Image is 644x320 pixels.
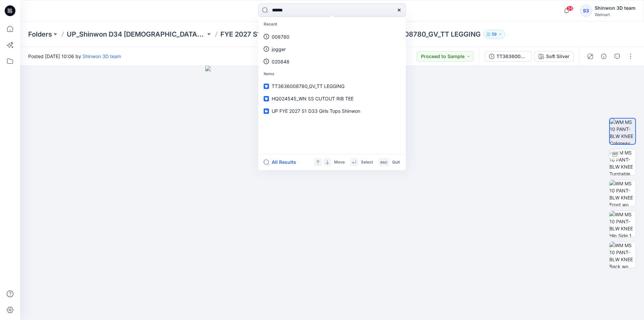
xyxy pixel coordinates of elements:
button: Soft Silver [534,51,574,62]
a: jogger [260,43,405,55]
p: 008780 [272,33,289,40]
button: 59 [483,30,505,39]
p: Recent [260,18,405,31]
a: Shinwon 3D team [83,53,121,59]
p: esc [380,159,387,166]
div: S3 [580,5,592,17]
span: Posted [DATE] 10:06 by [28,53,121,60]
img: WM MS 10 PANT-BLW KNEE Turntable with Avatar [609,149,636,175]
img: WM MS 10 PANT-BLW KNEE Hip Side 1 wo Avatar [609,211,636,237]
p: Quit [392,159,400,166]
a: HQ024545_WN SS CUTOUT RIB TEE [260,92,405,105]
p: TT3636008780_GV_TT LEGGING [374,30,481,39]
button: TT3636008780_GV_TT KNIT LEGGING [485,51,532,62]
p: Select [361,159,373,166]
div: Shinwon 3D team [595,4,636,12]
button: All Results [264,158,301,166]
p: 020848 [272,58,289,65]
p: Move [334,159,345,166]
a: 008780 [260,31,405,43]
img: WM MS 10 PANT-BLW KNEE Front wo Avatar [609,180,636,206]
a: TT3636008780_GV_TT LEGGING [260,80,405,92]
img: WM MS 10 PANT-BLW KNEE Back wo Avatar [609,242,636,268]
span: HQ024545_WN SS CUTOUT RIB TEE [272,96,354,101]
a: UP FYE 2027 S1 D33 Girls Tops Shinwon [260,105,405,117]
span: UP FYE 2027 S1 D33 Girls Tops Shinwon [272,108,360,114]
div: Walmart [595,12,636,17]
p: 59 [492,31,497,38]
img: WM MS 10 PANT-BLW KNEE Colorway wo Avatar [610,119,635,144]
p: jogger [272,46,286,53]
div: Soft Silver [546,53,570,60]
div: TT3636008780_GV_TT KNIT LEGGING [496,53,527,60]
a: 020848 [260,55,405,68]
img: eyJhbGciOiJIUzI1NiIsImtpZCI6IjAiLCJzbHQiOiJzZXMiLCJ0eXAiOiJKV1QifQ.eyJkYXRhIjp7InR5cGUiOiJzdG9yYW... [205,66,459,320]
span: TT3636008780_GV_TT LEGGING [272,83,344,89]
a: UP_Shinwon D34 [DEMOGRAPHIC_DATA] Bottoms [67,30,206,39]
span: 34 [566,6,574,11]
p: Items [260,68,405,80]
a: FYE 2027 S1 UP [PERSON_NAME] [PERSON_NAME] [220,30,359,39]
button: Details [598,51,609,62]
a: Folders [28,30,52,39]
